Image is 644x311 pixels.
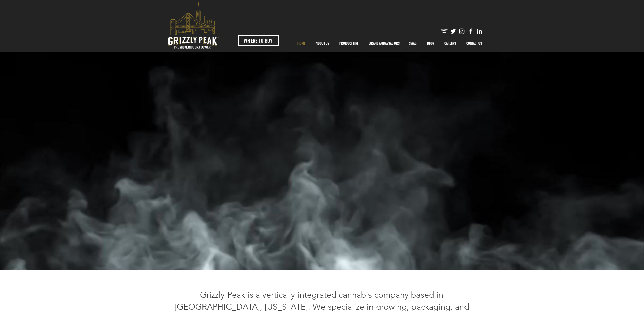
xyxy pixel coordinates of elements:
ul: Social Bar [441,28,483,35]
a: CONTACT US [461,35,487,52]
a: ABOUT US [311,35,334,52]
img: Instagram [458,28,466,35]
p: PRODUCT LINE [336,35,362,52]
a: SWAG [404,35,422,52]
p: CONTACT US [463,35,485,52]
a: HOME [292,35,311,52]
a: BLOG [422,35,439,52]
p: HOME [294,35,309,52]
svg: premium-indoor-flower [168,2,219,49]
span: WHERE TO BUY [244,37,272,44]
img: Twitter [450,28,457,35]
p: SWAG [406,35,420,52]
p: BLOG [424,35,438,52]
a: WHERE TO BUY [238,35,279,46]
p: ABOUT US [312,35,333,52]
a: PRODUCT LINE [334,35,364,52]
img: weedmaps [441,28,448,35]
img: Facebook [467,28,474,35]
p: BRAND AMBASSADORS [365,35,403,52]
a: CAREERS [439,35,461,52]
img: Likedin [476,28,483,35]
p: CAREERS [441,35,459,52]
div: BRAND AMBASSADORS [364,35,404,52]
nav: Site [292,35,487,52]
